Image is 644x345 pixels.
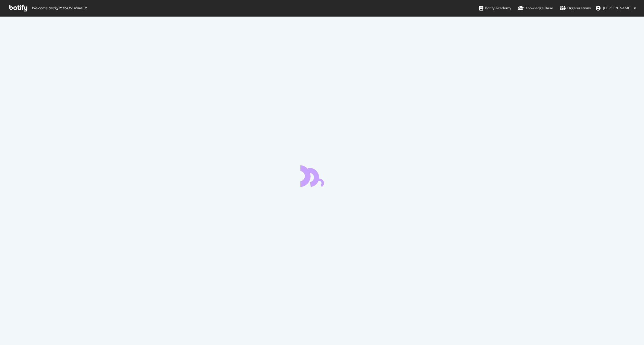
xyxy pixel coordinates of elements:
span: Welcome back, [PERSON_NAME] ! [32,6,86,11]
div: animation [300,165,344,187]
div: Knowledge Base [518,5,553,11]
div: Organizations [560,5,591,11]
button: [PERSON_NAME] [591,3,641,13]
div: Botify Academy [479,5,511,11]
span: Jose Fausto Martinez [603,5,631,11]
